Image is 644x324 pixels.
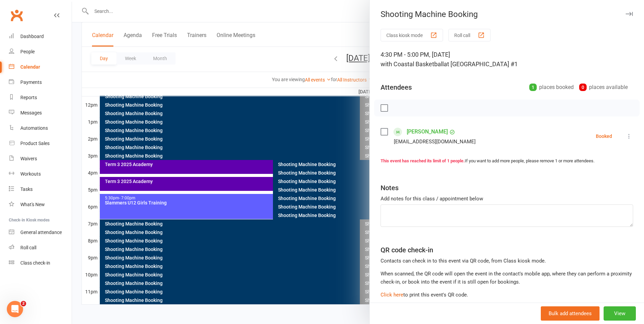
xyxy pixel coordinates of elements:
a: General attendance kiosk mode [9,225,72,240]
div: Class check-in [20,260,50,266]
div: Automations [20,125,48,131]
div: Tasks [20,186,33,192]
div: Shooting Machine Booking [370,10,644,19]
a: Clubworx [8,7,25,24]
div: Attendees [381,83,412,92]
div: Waivers [20,156,37,161]
div: Add notes for this class / appointment below [381,195,633,203]
a: What's New [9,197,72,212]
a: People [9,44,72,59]
span: with Coastal Basketball [381,60,444,68]
div: Roll call [20,245,36,250]
button: Roll call [448,29,491,41]
div: Notes [381,183,399,193]
div: General attendance [20,230,62,235]
a: Payments [9,75,72,90]
div: 4:30 PM - 5:00 PM, [DATE] [381,50,633,69]
a: Roll call [9,240,72,255]
strong: This event has reached its limit of 1 people. [381,158,465,163]
div: to print this event's QR code. [381,257,633,299]
button: Bulk add attendees [541,306,600,321]
div: If you want to add more people, please remove 1 or more attendees. [381,158,633,165]
div: When scanned, the QR code will open the event in the contact's mobile app, where they can perform... [381,270,633,286]
a: Click here [381,292,403,298]
a: Tasks [9,182,72,197]
div: Messages [20,110,42,115]
a: Automations [9,121,72,136]
div: 0 [579,84,587,91]
div: Dashboard [20,34,44,39]
div: Workouts [20,171,41,177]
div: places booked [529,83,574,92]
div: QR code check-in [381,245,433,255]
span: 2 [21,301,26,306]
div: Product Sales [20,141,50,146]
div: What's New [20,202,45,207]
div: [EMAIL_ADDRESS][DOMAIN_NAME] [394,137,476,146]
a: Reports [9,90,72,105]
a: Messages [9,105,72,121]
div: Calendar [20,64,40,70]
span: at [GEOGRAPHIC_DATA] #1 [444,60,518,68]
div: places available [579,83,628,92]
a: Workouts [9,166,72,182]
button: View [604,306,636,321]
div: Booked [596,134,612,139]
a: Waivers [9,151,72,166]
div: People [20,49,35,54]
a: Class kiosk mode [9,255,72,271]
iframe: Intercom live chat [7,301,23,317]
div: Reports [20,95,37,100]
div: Payments [20,79,42,85]
a: [PERSON_NAME] [407,126,448,137]
a: Calendar [9,59,72,75]
a: Product Sales [9,136,72,151]
button: Class kiosk mode [381,29,443,41]
a: Dashboard [9,29,72,44]
div: 1 [529,84,537,91]
div: Contacts can check in to this event via QR code, from Class kiosk mode. [381,257,633,265]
